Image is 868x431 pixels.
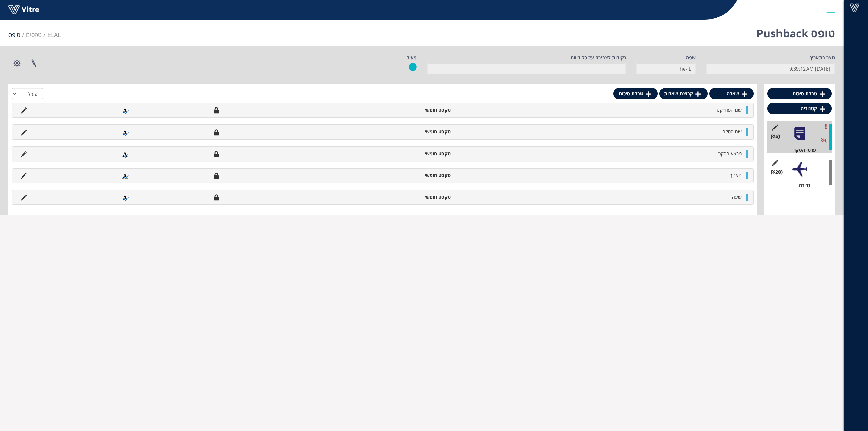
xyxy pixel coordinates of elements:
label: נקודות לצבירה על כל דיווח [571,54,626,61]
li: טקסט חופשי [345,150,454,157]
li: טקסט חופשי [345,106,454,113]
span: שם הפרוייקט [717,106,742,113]
span: תאריך [730,172,742,178]
a: טבלת סיכום [613,88,658,99]
span: (20 ) [771,169,783,175]
span: מבצע הסקר [718,150,742,157]
li: טופס [8,31,26,39]
div: גרירה [772,182,832,189]
li: טקסט חופשי [345,128,454,135]
label: שפה [686,54,696,61]
span: 89 [47,31,61,39]
h1: טופס Pushback [756,17,835,46]
span: שעה [732,194,742,200]
a: טבלת סיכום [767,88,832,99]
span: (5 ) [771,133,780,140]
a: קטגוריה [767,103,832,114]
label: פעיל [407,54,417,61]
a: קבוצת שאלות [659,88,708,99]
label: נוצר בתאריך [810,54,835,61]
img: yes [409,63,417,71]
a: טפסים [26,31,42,39]
li: טקסט חופשי [345,194,454,200]
div: פרטי הסקר [772,146,832,153]
span: שם הסקר [723,128,742,135]
li: טקסט חופשי [345,172,454,179]
a: שאלה [709,88,754,99]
